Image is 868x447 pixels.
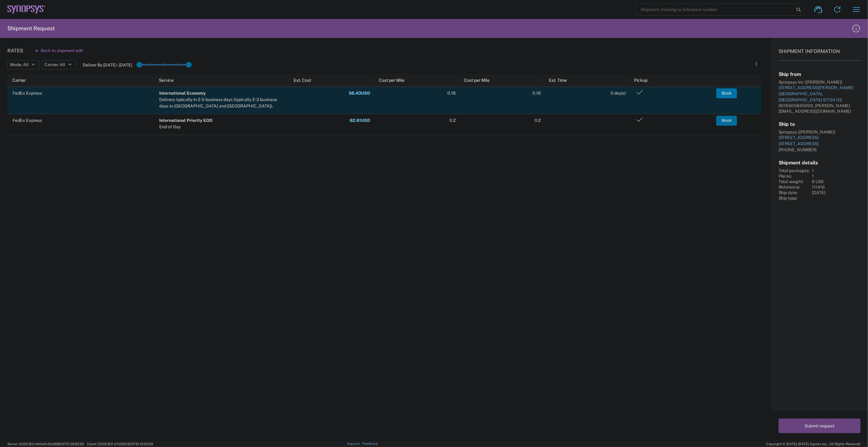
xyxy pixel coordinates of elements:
span: 0.2 [535,118,541,123]
div: 1 [812,168,861,173]
h2: Ship to [779,121,861,127]
button: Carrier: All [42,60,76,69]
div: Ship date: [779,190,810,195]
span: Carrier: All [44,62,65,68]
a: Feedback [363,442,378,445]
div: 0016505845000, [PERSON_NAME][EMAIL_ADDRESS][DOMAIN_NAME] [779,103,861,114]
div: Delivery typically in 2-5 business days (typically 2-3 business days to Canada and Mexico). [160,96,286,109]
span: Carrier [12,78,26,83]
div: Synopsys ([PERSON_NAME]) [779,129,861,135]
label: Deliver By [DATE] - [DATE] [83,62,132,68]
div: Total packages: [779,168,810,173]
button: Back to shipment edit [31,45,88,56]
span: 0.18 [533,91,541,96]
div: 6 LBS [812,179,861,184]
button: 62.61USD [350,116,371,126]
button: Submit request [779,419,861,433]
div: [GEOGRAPHIC_DATA], [GEOGRAPHIC_DATA] 97124 US [779,91,861,103]
h1: Shipment Information [779,48,861,61]
h1: Rates [7,48,23,54]
button: Book [716,88,737,98]
a: Support [347,442,363,445]
span: Cost per Mile [379,78,405,83]
span: 0.18 [448,91,456,96]
span: FedEx Express [13,91,42,96]
div: Reference: [779,184,810,190]
span: Mode: All [10,62,28,68]
span: FedEx Express [13,118,42,123]
b: International Economy [160,91,206,96]
div: Total weight: [779,179,810,184]
a: [STREET_ADDRESS][STREET_ADDRESS] [779,135,861,147]
span: Client: 2025.18.0-27d3021 [87,442,153,446]
strong: 56.43 USD [349,90,370,96]
span: Copyright © [DATE]-[DATE] Agistix Inc., All Rights Reserved [766,441,861,447]
div: [DATE] [812,190,861,195]
span: Est. Time [549,78,567,83]
span: 0.2 [450,118,456,123]
h2: Shipment details [779,160,861,166]
span: Server: 2025.18.0-bb0e0c2bd68 [7,442,84,446]
span: [DATE] 09:52:52 [58,442,84,446]
div: Ship type: [779,195,810,201]
a: [STREET_ADDRESS][PERSON_NAME][GEOGRAPHIC_DATA], [GEOGRAPHIC_DATA] 97124 US [779,85,861,103]
div: [STREET_ADDRESS][PERSON_NAME] [779,85,861,91]
span: Pickup [634,78,648,83]
div: 111416 [812,184,861,190]
span: Cost per Mile [464,78,490,83]
div: Synopsys Inc ([PERSON_NAME]) [779,79,861,85]
div: [PHONE_NUMBER] [779,147,861,152]
span: 5 day(s) [611,91,626,96]
h2: Ship from [779,71,861,77]
input: Shipment, tracking or reference number [636,4,795,15]
div: [STREET_ADDRESS] [779,141,861,147]
span: Est. Cost [294,78,311,83]
div: [STREET_ADDRESS] [779,135,861,141]
div: End of Day [160,124,213,130]
b: International Priority EOD [160,118,213,123]
button: Book [716,116,737,126]
strong: 62.61 USD [350,118,370,123]
h2: Shipment Request [7,25,55,32]
div: 1 [812,173,861,179]
span: Service [159,78,174,83]
span: [DATE] 10:20:09 [128,442,153,446]
div: Pieces [779,173,810,179]
button: 56.43USD [349,88,371,98]
button: Mode: All [7,60,39,69]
